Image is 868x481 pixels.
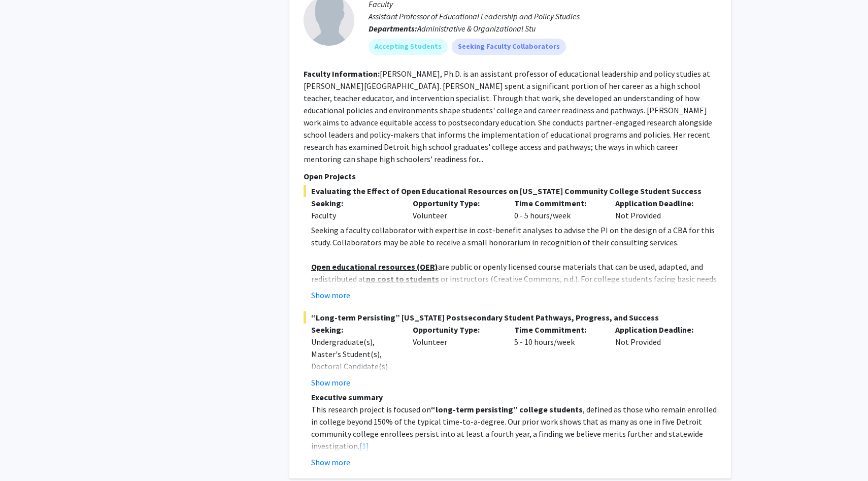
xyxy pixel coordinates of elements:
p: Assistant Professor of Educational Leadership and Policy Studies [369,10,717,22]
iframe: Chat [8,435,43,473]
div: Volunteer [405,324,507,389]
a: [1] [359,441,369,451]
p: Application Deadline: [615,324,702,336]
span: “Long-term Persisting” [US_STATE] Postsecondary Student Pathways, Progress, and Success [304,311,717,324]
p: Seeking: [311,324,397,336]
div: Not Provided [608,324,709,389]
p: Opportunity Type: [413,324,499,336]
p: Seeking a faculty collaborator with expertise in cost-benefit analyses to advise the PI on the de... [311,224,717,248]
p: Time Commitment: [514,197,600,209]
u: no cost to students [366,274,439,284]
p: This research project is focused on , defined as those who remain enrolled in college beyond 150%... [311,403,717,452]
strong: “long-term persisting” college students [431,404,583,414]
div: Faculty [311,209,397,221]
span: Evaluating the Effect of Open Educational Resources on [US_STATE] Community College Student Success [304,185,717,197]
u: Open educational resources (OER) [311,262,438,272]
div: 0 - 5 hours/week [507,197,608,221]
p: Seeking: [311,197,397,209]
button: Show more [311,289,350,301]
p: Open Projects [304,170,717,182]
strong: Executive summary [311,392,383,402]
div: Not Provided [608,197,709,221]
span: Administrative & Organizational Stu [417,23,536,34]
button: Show more [311,456,350,468]
p: Time Commitment: [514,324,600,336]
b: Faculty Information: [304,69,380,79]
p: Opportunity Type: [413,197,499,209]
p: Application Deadline: [615,197,702,209]
mat-chip: Seeking Faculty Collaborators [452,39,566,55]
div: 5 - 10 hours/week [507,324,608,389]
fg-read-more: [PERSON_NAME], Ph.D. is an assistant professor of educational leadership and policy studies at [P... [304,69,712,164]
mat-chip: Accepting Students [369,39,448,55]
div: Undergraduate(s), Master's Student(s), Doctoral Candidate(s) (PhD, MD, DMD, PharmD, etc.) [311,336,397,397]
b: Departments: [369,23,417,34]
div: Volunteer [405,197,507,221]
button: Show more [311,376,350,389]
